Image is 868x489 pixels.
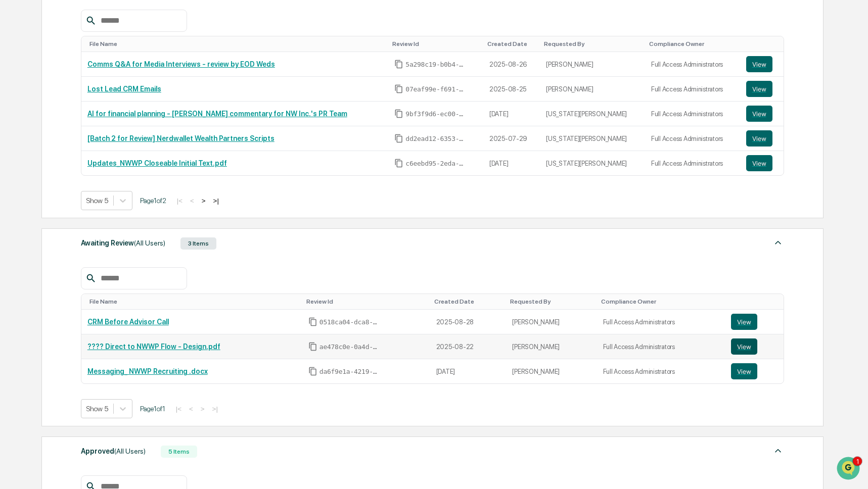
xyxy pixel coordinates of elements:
[746,56,772,72] button: View
[392,40,479,47] div: Toggle SortBy
[6,194,68,213] a: 🔎Data Lookup
[172,80,184,92] button: Start new chat
[506,334,597,359] td: [PERSON_NAME]
[31,137,82,145] span: [PERSON_NAME]
[748,40,780,47] div: Toggle SortBy
[134,239,165,247] span: (All Users)
[731,338,757,355] button: View
[746,130,772,146] button: View
[21,77,39,95] img: 8933085812038_c878075ebb4cc5468115_72.jpg
[645,77,740,102] td: Full Access Administrators
[198,405,208,413] button: >
[394,109,403,118] span: Copy Id
[10,128,26,144] img: Jack Rasmussen
[173,405,185,413] button: |<
[645,151,740,175] td: Full Access Administrators
[506,310,597,334] td: [PERSON_NAME]
[746,155,778,171] a: View
[394,134,403,143] span: Copy Id
[487,40,536,47] div: Toggle SortBy
[174,197,186,205] button: |<
[157,110,184,122] button: See all
[20,199,64,209] span: Data Lookup
[10,77,28,95] img: 1746055101610-c473b297-6a78-478c-a979-82029cc54cd1
[597,334,725,359] td: Full Access Administrators
[20,179,65,189] span: Preclearance
[540,102,645,126] td: [US_STATE][PERSON_NAME]
[601,298,721,305] div: Toggle SortBy
[645,52,740,77] td: Full Access Administrators
[180,237,216,250] div: 3 Items
[186,405,196,413] button: <
[836,456,863,483] iframe: Open customer support
[649,40,736,47] div: Toggle SortBy
[199,197,209,205] button: >
[140,405,165,413] span: Page 1 of 1
[394,60,403,69] span: Copy Id
[89,298,298,305] div: Toggle SortBy
[731,363,757,379] button: View
[319,343,380,351] span: ae478c0e-0a4d-4479-b16b-62d7dbbc97dc
[746,106,778,122] a: View
[319,368,380,376] span: da6f9e1a-4219-4e4e-b65c-239f9f1a8151
[540,126,645,151] td: [US_STATE][PERSON_NAME]
[430,310,507,334] td: 2025-08-28
[308,317,317,326] span: Copy Id
[405,110,466,118] span: 9bf3f9d6-ec00-4609-a326-e373718264ae
[483,151,540,175] td: [DATE]
[6,175,69,193] a: 🖐️Preclearance
[73,180,81,188] div: 🗄️
[483,77,540,102] td: 2025-08-25
[209,405,221,413] button: >|
[645,102,740,126] td: Full Access Administrators
[89,40,385,47] div: Toggle SortBy
[45,87,139,95] div: We're available if you need us!
[405,61,466,69] span: 5a298c19-b0b4-4f14-a898-0c075d43b09e
[405,135,466,143] span: dd2ead12-6353-41e4-9b21-1b0cf20a9be1
[10,180,18,188] div: 🖐️
[87,318,169,326] a: CRM Before Advisor Call
[746,130,778,146] a: View
[20,138,28,146] img: 1746055101610-c473b297-6a78-478c-a979-82029cc54cd1
[45,77,166,87] div: Start new chat
[101,223,122,231] span: Pylon
[746,155,772,171] button: View
[81,236,165,250] div: Awaiting Review
[394,84,403,93] span: Copy Id
[83,179,125,189] span: Attestations
[430,359,507,383] td: [DATE]
[187,197,197,205] button: <
[434,298,502,305] div: Toggle SortBy
[405,85,466,93] span: 07eaf99e-f691-4635-bec0-b07538373424
[772,236,784,249] img: caret
[308,367,317,376] span: Copy Id
[81,445,146,458] div: Approved
[544,40,641,47] div: Toggle SortBy
[114,447,146,455] span: (All Users)
[319,318,380,326] span: 0518ca04-dca8-4ae0-a767-ef58864fa02b
[10,112,68,120] div: Past conversations
[161,446,197,458] div: 5 Items
[746,106,772,122] button: View
[87,60,275,68] a: Comms Q&A for Media Interviews - review by EOD Weds
[506,359,597,383] td: [PERSON_NAME]
[87,134,275,142] a: [Batch 2 for Review] Nerdwallet Wealth Partners Scripts
[731,363,778,379] a: View
[89,137,111,145] span: Aug 13
[87,159,227,167] a: Updates_NWWP Closeable Initial Text.pdf
[10,21,184,37] p: How can we help?
[405,160,466,168] span: c6eebd95-2eda-47bf-a497-3eb1b7318b58
[540,77,645,102] td: [PERSON_NAME]
[540,151,645,175] td: [US_STATE][PERSON_NAME]
[87,110,347,118] a: AI for financial planning - [PERSON_NAME] commentary for NW Inc.'s PR Team
[71,223,122,231] a: Powered byPylon
[210,197,222,205] button: >|
[10,200,18,208] div: 🔎
[731,338,778,355] a: View
[746,56,778,72] a: View
[597,310,725,334] td: Full Access Administrators
[483,126,540,151] td: 2025-07-29
[746,81,772,97] button: View
[483,102,540,126] td: [DATE]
